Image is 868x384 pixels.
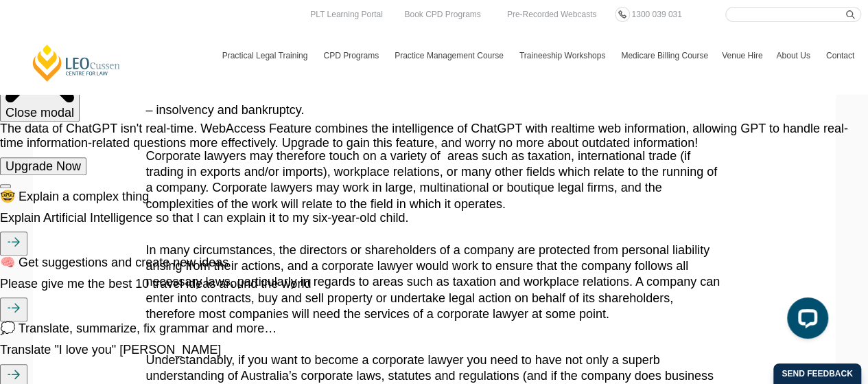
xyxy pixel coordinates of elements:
[215,36,317,76] a: Practical Legal Training
[5,106,74,120] span: Close modal
[513,36,614,76] a: Traineeship Workshops
[631,10,681,19] span: 1300 039 031
[628,7,685,22] a: 1300 039 031
[146,149,717,211] span: Corporate lawyers may therefore touch on a variety of areas such as taxation, international trade...
[146,103,305,117] span: – insolvency and bankruptcy.
[388,36,513,76] a: Practice Management Course
[316,36,388,76] a: CPD Programs
[504,7,600,22] a: Pre-Recorded Webcasts
[769,36,819,76] a: About Us
[401,7,484,22] a: Book CPD Programs
[715,36,769,76] a: Venue Hire
[146,243,720,321] span: In many circumstances, the directors or shareholders of a company are protected from personal lia...
[307,7,386,22] a: PLT Learning Portal
[776,292,834,350] iframe: LiveChat chat widget
[31,43,122,82] a: [PERSON_NAME] Centre for Law
[614,36,715,76] a: Medicare Billing Course
[819,36,861,76] a: Contact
